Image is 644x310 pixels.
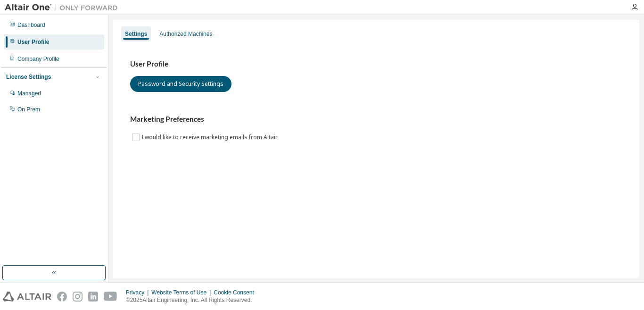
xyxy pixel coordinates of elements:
img: linkedin.svg [88,292,98,302]
img: facebook.svg [57,292,67,302]
div: Privacy [126,289,151,296]
div: Authorized Machines [159,30,212,38]
img: youtube.svg [104,292,117,302]
p: © 2025 Altair Engineering, Inc. All Rights Reserved. [126,296,260,304]
img: instagram.svg [73,292,83,302]
div: Company Profile [17,55,59,63]
img: Altair One [5,3,123,12]
div: Managed [17,90,41,97]
div: User Profile [17,38,49,46]
h3: Marketing Preferences [130,115,622,124]
div: Dashboard [17,21,45,29]
div: Cookie Consent [214,289,259,296]
button: Password and Security Settings [130,76,231,92]
h3: User Profile [130,59,622,69]
div: License Settings [6,73,51,81]
div: Settings [125,30,147,38]
label: I would like to receive marketing emails from Altair [141,132,280,143]
div: Website Terms of Use [151,289,214,296]
div: On Prem [17,106,40,113]
img: altair_logo.svg [3,292,51,302]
